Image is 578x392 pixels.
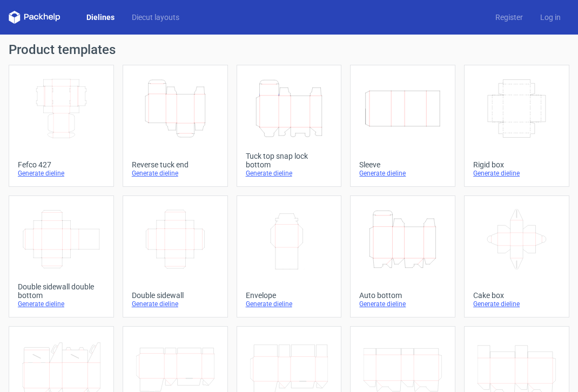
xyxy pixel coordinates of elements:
div: Reverse tuck end [132,160,219,169]
div: Generate dieline [132,300,219,308]
a: Fefco 427Generate dieline [9,65,114,187]
div: Generate dieline [18,300,105,308]
a: Auto bottomGenerate dieline [350,195,455,317]
a: Rigid boxGenerate dieline [464,65,569,187]
a: Cake boxGenerate dieline [464,195,569,317]
div: Generate dieline [473,300,560,308]
div: Cake box [473,291,560,300]
a: Log in [532,12,569,23]
div: Fefco 427 [18,160,105,169]
a: Double sidewall double bottomGenerate dieline [9,195,114,317]
div: Rigid box [473,160,560,169]
div: Sleeve [359,160,446,169]
a: Dielines [78,12,123,23]
div: Double sidewall double bottom [18,282,105,300]
a: Double sidewallGenerate dieline [123,195,228,317]
a: Tuck top snap lock bottomGenerate dieline [237,65,342,187]
a: Diecut layouts [123,12,188,23]
a: SleeveGenerate dieline [350,65,455,187]
div: Generate dieline [132,169,219,178]
a: Register [487,12,532,23]
div: Auto bottom [359,291,446,300]
a: EnvelopeGenerate dieline [237,195,342,317]
div: Generate dieline [473,169,560,178]
div: Envelope [246,291,333,300]
div: Generate dieline [246,300,333,308]
div: Generate dieline [246,169,333,178]
div: Generate dieline [18,169,105,178]
h1: Product templates [9,43,569,56]
div: Tuck top snap lock bottom [246,152,333,169]
div: Generate dieline [359,169,446,178]
div: Generate dieline [359,300,446,308]
a: Reverse tuck endGenerate dieline [123,65,228,187]
div: Double sidewall [132,291,219,300]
